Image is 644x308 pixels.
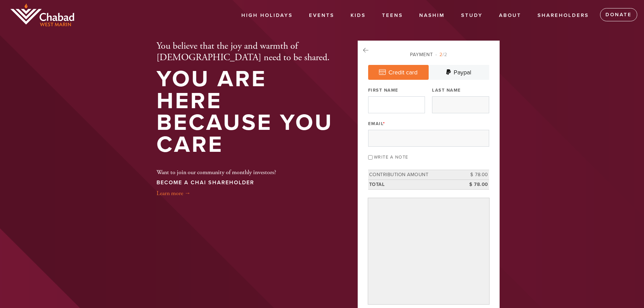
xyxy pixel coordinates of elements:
[459,170,489,180] td: $ 78.00
[459,180,489,189] td: $ 78.00
[414,9,450,22] a: Nashim
[368,170,459,180] td: Contribution Amount
[600,8,637,22] a: Donate
[157,68,336,156] h1: You are here because you care
[369,199,488,303] iframe: Secure payment input frame
[368,180,459,189] td: Total
[157,180,276,186] h3: BECOME A CHAI SHAREHOLDER
[456,9,488,22] a: Study
[532,9,594,22] a: Shareholders
[157,159,276,198] div: Want to join our community of monthly investors?
[304,9,339,22] a: Events
[345,9,371,22] a: Kids
[10,3,74,26] img: chabad-west-marin-logo.png
[432,87,461,93] label: Last Name
[368,121,385,127] label: Email
[377,9,408,22] a: Teens
[435,52,447,57] span: /2
[157,189,191,197] a: Learn more →
[429,65,489,80] a: Paypal
[368,51,489,58] div: Payment
[374,155,408,160] label: Write a note
[383,121,385,126] span: This field is required.
[157,41,336,63] h2: You believe that the joy and warmth of [DEMOGRAPHIC_DATA] need to be shared.
[494,9,526,22] a: About
[368,65,429,80] a: Credit card
[236,9,298,22] a: High Holidays
[439,52,443,57] span: 2
[368,87,399,93] label: First Name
